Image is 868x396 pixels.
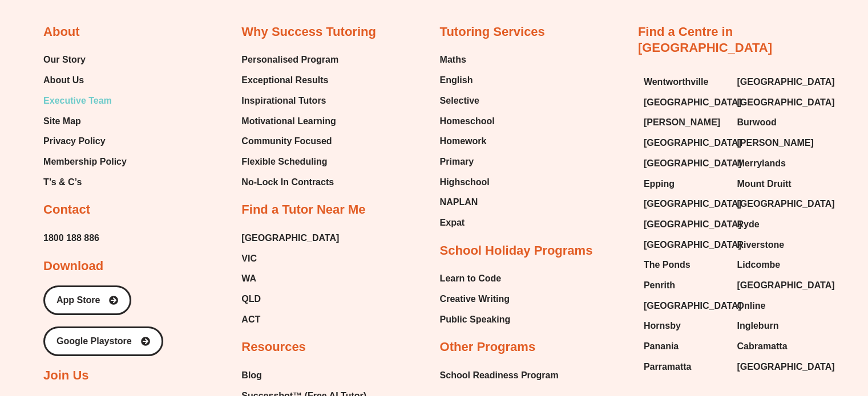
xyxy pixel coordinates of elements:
[638,25,772,55] a: Find a Centre in [GEOGRAPHIC_DATA]
[737,236,784,254] span: Riverstone
[644,114,726,131] a: [PERSON_NAME]
[644,317,726,334] a: Hornsby
[737,94,819,111] a: [GEOGRAPHIC_DATA]
[644,236,726,254] a: [GEOGRAPHIC_DATA]
[644,175,675,193] span: Epping
[737,195,834,213] span: [GEOGRAPHIC_DATA]
[43,72,127,89] a: About Us
[241,51,338,68] a: Personalised Program
[43,153,127,170] a: Membership Policy
[644,134,726,152] a: [GEOGRAPHIC_DATA]
[440,270,511,287] a: Learn to Code
[241,311,339,328] a: ACT
[66,221,204,228] span: (x bar) is the symbol used to represent mean.
[737,134,813,152] span: [PERSON_NAME]
[737,155,819,172] a: Merrylands
[644,114,720,131] span: [PERSON_NAME]
[43,285,131,315] a: App Store
[644,216,726,233] a: [GEOGRAPHIC_DATA]
[43,368,88,384] h2: Join Us
[56,296,100,305] span: App Store
[241,311,260,328] span: ACT
[241,174,334,191] span: No-Lock In Contracts
[737,216,759,233] span: Ryde
[644,94,741,111] span: [GEOGRAPHIC_DATA]
[440,214,465,231] span: Expat
[241,270,339,287] a: WA
[440,153,495,170] a: Primary
[440,194,478,211] span: NAPLAN
[241,291,339,308] a: QLD
[440,311,511,328] a: Public Speaking
[644,195,741,213] span: [GEOGRAPHIC_DATA]
[737,216,819,233] a: Ryde
[440,72,473,89] span: English
[440,174,490,191] span: Highschool
[440,153,474,170] span: Primary
[440,72,495,89] a: English
[644,297,726,315] a: [GEOGRAPHIC_DATA]
[440,367,559,384] span: School Readiness Program
[241,339,306,356] h2: Resources
[644,277,675,294] span: Penrith
[43,51,86,68] span: Our Story
[440,339,536,356] h2: Other Programs
[644,94,726,111] a: [GEOGRAPHIC_DATA]
[291,1,307,17] button: Text
[241,72,338,89] a: Exceptional Results
[43,326,163,356] a: Google Playstore
[43,202,90,218] h2: Contact
[60,362,314,369] span: - The range of a set of data is the difference between the lowest and highest values.
[43,92,112,109] span: Executive Team
[644,175,726,193] a: Epping
[43,230,99,247] a: 1800 188 886
[323,1,339,17] button: Add or edit images
[60,268,222,275] span: the median will be the average of these two numbers.
[737,256,819,273] a: Lidcombe
[241,174,338,191] a: No-Lock In Contracts
[644,317,681,334] span: Hornsby
[644,256,691,273] span: The Ponds
[241,133,338,150] a: Community Focused
[440,291,511,308] a: Creative Writing
[644,74,709,91] span: Wentworthville
[644,195,726,213] a: [GEOGRAPHIC_DATA]
[60,304,249,311] span: values can be the mode if they all share the highest frequency.
[241,113,336,130] span: Motivational Learning
[241,72,328,89] span: Exceptional Results
[241,367,262,384] span: Blog
[60,193,278,199] span: - The mean of a set of data is the average of the numbers. It is given by:
[120,1,141,17] span: of ⁨11⁩
[737,114,776,131] span: Burwood
[644,216,741,233] span: [GEOGRAPHIC_DATA]
[241,202,365,218] h2: Find a Tutor Near Me
[43,113,127,130] a: Site Map
[737,175,791,193] span: Mount Druitt
[440,51,495,68] a: Maths
[644,338,679,355] span: Panania
[60,339,162,346] span: amount of spread in a set of data.
[737,236,819,254] a: Riverstone
[644,236,741,254] span: [GEOGRAPHIC_DATA]
[644,134,741,152] span: [GEOGRAPHIC_DATA]
[737,195,819,213] a: [GEOGRAPHIC_DATA]
[440,113,495,130] span: Homeschool
[60,134,336,141] span: - Data can be summarised or described using measures of centre and measures of spread.
[440,92,495,109] a: Selective
[644,155,726,172] a: [GEOGRAPHIC_DATA]
[737,175,819,193] a: Mount Druitt
[60,292,337,299] span: - The mode is the most common value and is the value that occurs most frequently. Multiple
[440,243,593,259] h2: School Holiday Programs
[440,194,495,211] a: NAPLAN
[737,74,819,91] a: [GEOGRAPHIC_DATA]
[307,1,323,17] button: Draw
[60,157,350,164] span: - Measures of centre include the mean, median and mode. These statistics describe a whole set
[678,268,868,396] iframe: Chat Widget
[737,94,834,111] span: [GEOGRAPHIC_DATA]
[440,291,510,308] span: Creative Writing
